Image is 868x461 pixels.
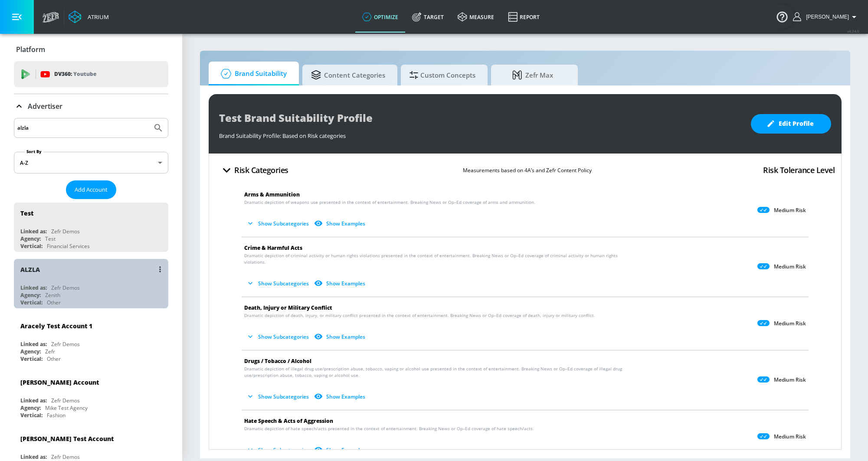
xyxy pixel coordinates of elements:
div: Vertical: [20,355,43,363]
span: Dramatic depiction of death, injury, or military conflict presented in the context of entertainme... [244,312,595,319]
div: [PERSON_NAME] AccountLinked as:Zefr DemosAgency:Mike Test AgencyVertical:Fashion [14,372,168,421]
span: Dramatic depiction of illegal drug use/prescription abuse, tobacco, vaping or alcohol use present... [244,366,628,379]
button: Edit Profile [751,114,831,134]
div: Linked as: [20,228,47,235]
span: Drugs / Tobacco / Alcohol [244,357,311,365]
button: Show Examples [312,389,369,404]
div: Vertical: [20,299,43,306]
div: [PERSON_NAME] Test Account [20,435,114,443]
div: Linked as: [20,284,47,291]
div: Zefr Demos [51,340,80,348]
div: Aracely Test Account 1Linked as:Zefr DemosAgency:ZefrVertical:Other [14,315,168,365]
a: measure [451,1,501,33]
div: DV360: Youtube [14,61,168,87]
p: Medium Risk [774,376,806,383]
div: Test [20,209,33,217]
div: Other [47,299,61,306]
div: Zefr Demos [51,453,80,461]
div: Zefr Demos [51,228,80,235]
button: Risk Categories [216,160,292,180]
div: ALZLALinked as:Zefr DemosAgency:ZenithVertical:Other [14,259,168,308]
p: Medium Risk [774,320,806,327]
span: Dramatic depiction of hate speech/acts presented in the context of entertainment. Breaking News o... [244,425,534,432]
div: Financial Services [47,242,90,250]
button: Show Subcategories [244,330,312,344]
button: Show Examples [312,276,369,291]
span: Edit Profile [768,118,814,129]
div: Aracely Test Account 1 [20,322,92,330]
button: Add Account [66,180,116,199]
div: Linked as: [20,397,47,404]
div: Mike Test Agency [45,404,88,412]
div: TestLinked as:Zefr DemosAgency:TestVertical:Financial Services [14,203,168,252]
div: Linked as: [20,453,47,461]
button: Show Subcategories [244,216,312,231]
span: Death, Injury or Military Conflict [244,304,332,311]
div: Agency: [20,404,41,412]
div: Vertical: [20,412,43,419]
div: Agency: [20,291,41,299]
div: Brand Suitability Profile: Based on Risk categories [219,128,742,140]
span: Hate Speech & Acts of Aggression [244,417,333,425]
div: Agency: [20,348,41,355]
button: Show Subcategories [244,276,312,291]
div: Zenith [45,291,60,299]
p: Youtube [73,69,96,78]
span: v 4.24.0 [847,29,859,33]
span: Zefr Max [500,65,566,85]
button: [PERSON_NAME] [793,12,859,22]
button: Show Subcategories [244,389,312,404]
span: Arms & Ammunition [244,191,300,198]
button: Open Resource Center [770,4,794,29]
a: optimize [355,1,405,33]
h4: Risk Categories [234,164,288,176]
div: Atrium [84,13,109,21]
p: DV360: [54,69,96,79]
div: Linked as: [20,340,47,348]
div: Zefr [45,348,55,355]
div: ALZLA [20,265,40,274]
button: Show Examples [312,216,369,231]
div: Agency: [20,235,41,242]
div: Fashion [47,412,66,419]
p: Medium Risk [774,263,806,270]
div: Test [45,235,56,242]
p: Medium Risk [774,207,806,214]
span: Dramatic depiction of criminal activity or human rights violations presented in the context of en... [244,252,628,265]
div: Vertical: [20,242,43,250]
span: Crime & Harmful Acts [244,244,302,252]
span: Dramatic depiction of weapons use presented in the context of entertainment. Breaking News or Op–... [244,199,535,206]
div: A-Z [14,152,168,173]
div: Advertiser [14,94,168,118]
div: Other [47,355,61,363]
input: Search by name [17,122,149,134]
a: Atrium [69,10,109,23]
button: Show Examples [312,330,369,344]
p: Measurements based on 4A’s and Zefr Content Policy [463,166,592,175]
div: Platform [14,37,168,62]
p: Medium Risk [774,433,806,440]
span: Custom Concepts [409,65,475,85]
a: Report [501,1,547,33]
button: Show Subcategories [244,443,312,457]
button: Submit Search [149,118,168,137]
div: Zefr Demos [51,397,80,404]
label: Sort By [25,149,43,154]
div: Zefr Demos [51,284,80,291]
h4: Risk Tolerance Level [763,164,835,176]
span: Content Categories [311,65,385,85]
div: [PERSON_NAME] Account [20,378,99,386]
span: login as: rebecca.streightiff@zefr.com [802,14,849,20]
p: Platform [16,45,45,54]
p: Advertiser [28,101,62,111]
span: Brand Suitability [217,63,287,84]
a: Target [405,1,451,33]
button: Show Examples [312,443,369,457]
span: Add Account [75,185,108,195]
